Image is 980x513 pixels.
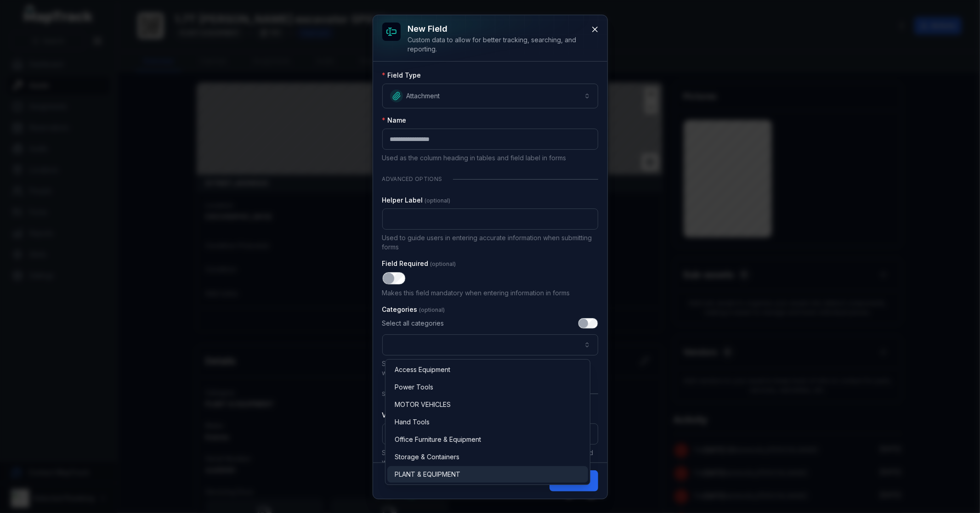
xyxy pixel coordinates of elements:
span: Access Equipment [395,365,450,374]
span: MOTOR VEHICLES [395,400,451,409]
span: Hand Tools [395,417,430,427]
span: Power Tools [395,383,433,392]
span: Office Furniture & Equipment [395,435,481,444]
div: :r27:-form-item-label [382,318,598,355]
span: PLANT & EQUIPMENT [395,470,460,479]
span: Storage & Containers [395,452,459,462]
